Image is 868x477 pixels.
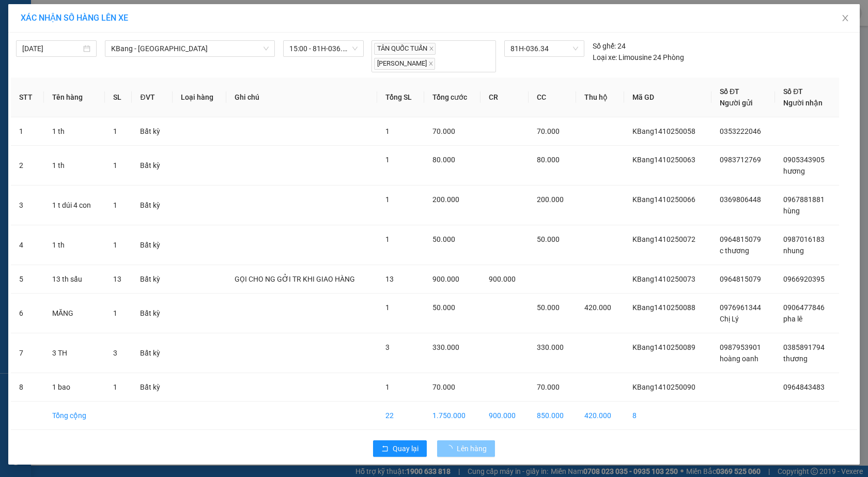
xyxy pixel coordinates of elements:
[11,333,44,373] td: 7
[576,78,624,117] th: Thu hộ
[510,41,578,56] span: 81H-036.34
[385,303,390,312] span: 1
[720,247,749,255] span: c thương
[235,275,355,283] span: GỌI CHO NG GỞI TR KHI GIAO HÀNG
[537,127,560,135] span: 70.000
[529,78,576,117] th: CC
[783,207,800,215] span: hùng
[373,440,427,457] button: rollbackQuay lại
[377,402,424,430] td: 22
[105,78,132,117] th: SL
[457,443,487,454] span: Lên hàng
[21,13,128,23] span: XÁC NHẬN SỐ HÀNG LÊN XE
[783,383,825,391] span: 0964843483
[537,343,564,351] span: 330.000
[11,146,44,186] td: 2
[44,265,105,294] td: 13 th sấu
[374,43,436,55] span: TÂN QUỐC TUẤN
[783,355,808,363] span: thương
[113,275,121,283] span: 13
[720,315,739,323] span: Chị Lý
[99,21,182,36] div: 0964843483
[98,61,112,76] span: SL
[720,99,753,107] span: Người gửi
[783,235,825,243] span: 0987016183
[445,445,457,452] span: loading
[432,343,459,351] span: 330.000
[489,275,516,283] span: 900.000
[111,41,269,56] span: KBang - Sài Gòn
[44,373,105,402] td: 1 bao
[432,383,455,391] span: 70.000
[113,241,117,249] span: 1
[481,78,528,117] th: CR
[783,343,825,351] span: 0385891794
[437,440,495,457] button: Lên hàng
[424,78,481,117] th: Tổng cước
[593,40,626,52] div: 24
[132,265,172,294] td: Bất kỳ
[381,445,389,453] span: rollback
[783,99,823,107] span: Người nhận
[385,235,390,243] span: 1
[783,315,802,323] span: pha lê
[428,61,433,66] span: close
[97,44,112,55] span: CC :
[173,78,227,117] th: Loại hàng
[44,333,105,373] td: 3 TH
[632,383,695,391] span: KBang1410250090
[537,383,560,391] span: 70.000
[632,195,695,204] span: KBang1410250066
[632,275,695,283] span: KBang1410250073
[377,78,424,117] th: Tổng SL
[289,41,358,56] span: 15:00 - 81H-036.34
[424,402,481,430] td: 1.750.000
[537,303,560,312] span: 50.000
[132,146,172,186] td: Bất kỳ
[9,63,182,75] div: Tên hàng: 1 bao ( : 1 )
[624,78,712,117] th: Mã GD
[226,78,377,117] th: Ghi chú
[720,355,758,363] span: hoàng oanh
[385,156,390,164] span: 1
[783,167,805,175] span: hương
[385,383,390,391] span: 1
[44,146,105,186] td: 1 th
[783,156,825,164] span: 0905343905
[632,127,695,135] span: KBang1410250058
[576,402,624,430] td: 420.000
[44,402,105,430] td: Tổng cộng
[432,156,455,164] span: 80.000
[393,443,419,454] span: Quay lại
[529,402,576,430] td: 850.000
[44,294,105,333] td: MĂNG
[537,156,560,164] span: 80.000
[113,349,117,357] span: 3
[132,294,172,333] td: Bất kỳ
[831,4,860,33] button: Close
[432,275,459,283] span: 900.000
[385,275,394,283] span: 13
[720,127,761,135] span: 0353222046
[132,117,172,146] td: Bất kỳ
[783,303,825,312] span: 0906477846
[720,343,761,351] span: 0987953901
[720,87,739,96] span: Số ĐT
[11,265,44,294] td: 5
[11,78,44,117] th: STT
[593,52,684,63] div: Limousine 24 Phòng
[584,303,611,312] span: 420.000
[432,235,455,243] span: 50.000
[11,117,44,146] td: 1
[11,373,44,402] td: 8
[263,45,269,52] span: down
[374,58,435,70] span: [PERSON_NAME]
[132,333,172,373] td: Bất kỳ
[11,294,44,333] td: 6
[593,40,616,52] span: Số ghế:
[99,10,123,21] span: Nhận:
[44,225,105,265] td: 1 th
[11,225,44,265] td: 4
[9,9,91,21] div: KBang
[624,402,712,430] td: 8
